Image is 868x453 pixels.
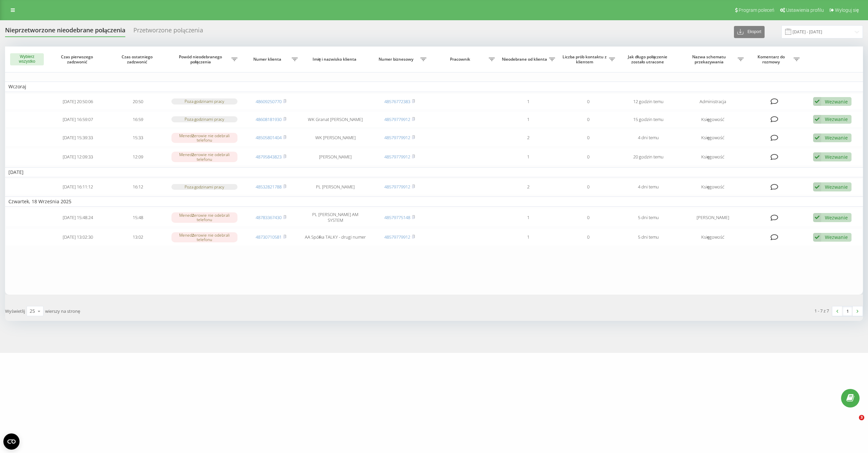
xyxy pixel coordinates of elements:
[114,54,162,65] span: Czas ostatniego zadzwonić
[108,111,168,128] td: 16:59
[678,93,747,110] td: Administracja
[825,214,848,221] div: Wezwanie
[5,27,125,37] div: Nieprzetworzone nieodebrane połączenia
[498,228,558,246] td: 1
[5,167,863,177] td: [DATE]
[171,54,231,65] span: Powód nieodebranego połączenia
[678,148,747,166] td: Księgowość
[498,179,558,195] td: 2
[498,111,558,128] td: 1
[3,433,20,450] button: Open CMP widget
[48,228,108,246] td: [DATE] 13:02:30
[48,208,108,227] td: [DATE] 15:48:24
[739,7,774,13] span: Program poleceń
[678,129,747,147] td: Księgowość
[678,179,747,195] td: Księgowość
[171,116,237,122] div: Poza godzinami pracy
[618,129,678,147] td: 4 dni temu
[842,306,853,316] a: 1
[384,134,410,141] a: 48579779912
[108,228,168,246] td: 13:02
[618,228,678,246] td: 5 dni temu
[301,111,370,128] td: WK Granat [PERSON_NAME]
[5,308,25,314] span: Wyświetlij
[498,129,558,147] td: 2
[301,208,370,227] td: PL [PERSON_NAME] AM SYSTEM
[618,111,678,128] td: 15 godzin temu
[108,148,168,166] td: 12:09
[48,179,108,195] td: [DATE] 16:11:12
[384,214,410,220] a: 48579775148
[301,148,370,166] td: [PERSON_NAME]
[308,57,363,62] span: Imię i nazwisko klienta
[498,148,558,166] td: 1
[5,197,863,207] td: Czwartek, 18 Września 2025
[108,179,168,195] td: 16:12
[618,93,678,110] td: 12 godzin temu
[558,179,618,195] td: 0
[845,415,861,431] iframe: Intercom live chat
[256,214,282,220] a: 48783367430
[558,148,618,166] td: 0
[301,179,370,195] td: PL [PERSON_NAME]
[618,148,678,166] td: 20 godzin temu
[48,148,108,166] td: [DATE] 12:09:33
[256,184,282,190] a: 48532821788
[30,308,35,314] div: 25
[825,116,848,122] div: Wezwanie
[825,184,848,190] div: Wezwanie
[256,134,282,141] a: 48505801404
[256,154,282,160] a: 48795843823
[750,54,794,65] span: Komentarz do rozmowy
[618,179,678,195] td: 4 dni temu
[5,82,863,92] td: Wczoraj
[678,208,747,227] td: [PERSON_NAME]
[244,57,291,62] span: Numer klienta
[734,26,765,38] button: Eksport
[384,154,410,160] a: 48579779912
[786,7,824,13] span: Ustawienia profilu
[814,307,829,314] div: 1 - 7 z 7
[825,134,848,141] div: Wezwanie
[10,53,44,65] button: Wybierz wszystko
[256,116,282,122] a: 48608181930
[562,54,609,65] span: Liczba prób kontaktu z klientem
[835,7,859,13] span: Wyloguj się
[678,228,747,246] td: Księgowość
[45,308,80,314] span: wierszy na stronę
[384,184,410,190] a: 48579779912
[108,93,168,110] td: 20:50
[256,234,282,240] a: 48730710581
[171,133,237,143] div: Menedżerowie nie odebrali telefonu
[558,129,618,147] td: 0
[171,184,237,190] div: Poza godzinami pracy
[498,208,558,227] td: 1
[825,98,848,105] div: Wezwanie
[825,154,848,160] div: Wezwanie
[301,228,370,246] td: AA Spółka TALKY - drugi numer
[825,234,848,240] div: Wezwanie
[108,129,168,147] td: 15:33
[48,129,108,147] td: [DATE] 15:39:33
[558,93,618,110] td: 0
[171,98,237,104] div: Poza godzinami pracy
[682,54,737,65] span: Nazwa schematu przekazywania
[48,93,108,110] td: [DATE] 20:50:06
[256,98,282,104] a: 48609250770
[373,57,420,62] span: Numer biznesowy
[48,111,108,128] td: [DATE] 16:59:07
[678,111,747,128] td: Księgowość
[502,57,549,62] span: Nieodebrane od klienta
[171,232,237,242] div: Menedżerowie nie odebrali telefonu
[133,27,203,37] div: Przetworzone połączenia
[54,54,102,65] span: Czas pierwszego zadzwonić
[384,234,410,240] a: 48579779912
[433,57,489,62] span: Pracownik
[558,208,618,227] td: 0
[171,152,237,162] div: Menedżerowie nie odebrali telefonu
[558,111,618,128] td: 0
[384,98,410,104] a: 48576772383
[859,415,864,420] span: 3
[624,54,672,65] span: Jak długo połączenie zostało utracone
[558,228,618,246] td: 0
